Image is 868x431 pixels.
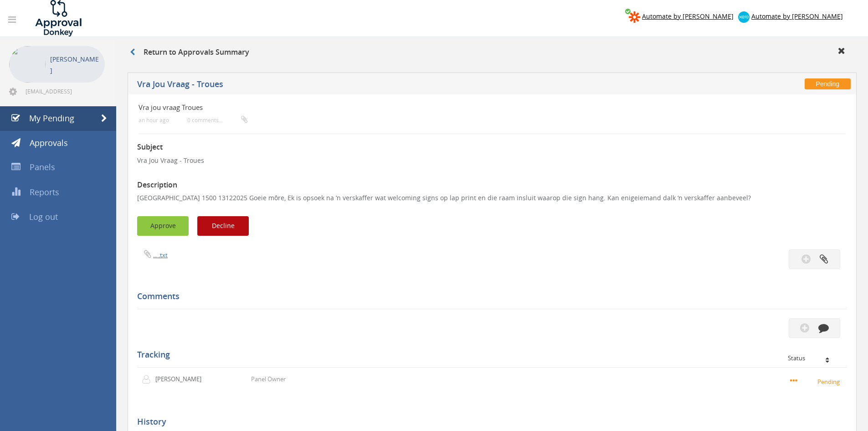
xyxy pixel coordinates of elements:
[137,143,847,151] h3: Subject
[137,193,847,203] p: [GEOGRAPHIC_DATA] 1500 13122025 Goeie môre, Ek is opsoek na ‘n verskaffer wat welcoming signs op ...
[137,292,840,301] h5: Comments
[137,417,840,426] h5: History
[187,117,247,124] small: 0 comments...
[137,350,840,359] h5: Tracking
[26,88,103,95] span: [EMAIL_ADDRESS][DOMAIN_NAME]
[790,376,842,386] small: Pending
[30,137,68,148] span: Approvals
[137,216,189,236] button: Approve
[155,375,208,384] p: [PERSON_NAME]
[139,117,169,124] small: an hour ago
[251,375,286,384] p: Panel Owner
[30,187,59,197] span: Reports
[30,161,55,172] span: Panels
[751,12,843,21] span: Automate by [PERSON_NAME]
[137,80,636,91] h5: Vra Jou Vraag - Troues
[153,251,168,259] a: ... .txt
[50,53,100,76] p: [PERSON_NAME]
[738,11,750,23] img: xero-logo.png
[139,104,728,111] h4: Vra jou vraag Troues
[197,216,249,236] button: Decline
[788,355,840,361] div: Status
[642,12,734,21] span: Automate by [PERSON_NAME]
[29,211,58,222] span: Log out
[629,11,640,23] img: zapier-logomark.png
[130,48,249,57] h3: Return to Approvals Summary
[137,181,847,189] h3: Description
[805,78,851,89] span: Pending
[142,375,155,384] img: user-icon.png
[137,156,847,165] p: Vra Jou Vraag - Troues
[29,113,74,124] span: My Pending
